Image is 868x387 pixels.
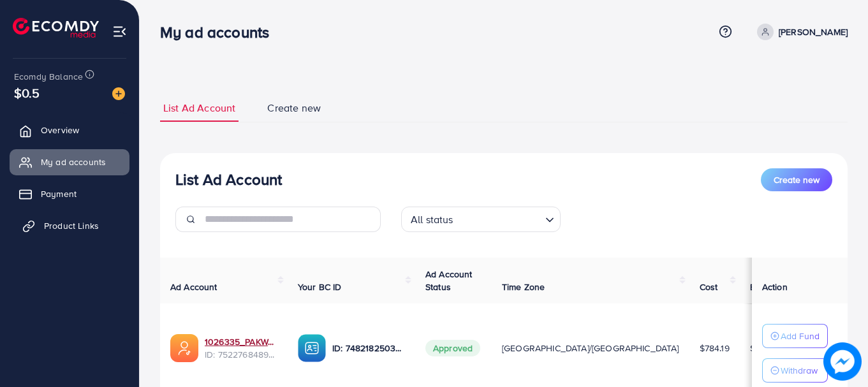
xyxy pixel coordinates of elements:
p: [PERSON_NAME] [779,24,848,40]
span: Cost [700,281,718,293]
img: logo [13,18,99,38]
span: List Ad Account [163,101,235,115]
span: Time Zone [502,281,545,293]
span: My ad accounts [41,156,106,168]
a: Payment [10,181,129,207]
p: ID: 7482182503915372561 [332,340,405,356]
a: Product Links [10,213,129,238]
span: Action [762,281,788,293]
img: menu [112,24,127,39]
button: Withdraw [762,358,828,383]
span: [GEOGRAPHIC_DATA]/[GEOGRAPHIC_DATA] [502,342,679,354]
img: image [823,342,862,381]
img: image [112,87,125,100]
span: $0.5 [14,84,40,102]
span: All status [408,210,456,229]
img: ic-ba-acc.ded83a64.svg [298,334,326,362]
span: Approved [425,340,480,356]
span: Payment [41,187,77,200]
h3: List Ad Account [175,170,282,189]
div: <span class='underline'>1026335_PAKWALL_1751531043864</span></br>7522768489221144593 [205,335,277,361]
span: Ecomdy Balance [14,70,83,83]
span: $784.19 [700,342,730,354]
span: Create new [774,173,820,186]
p: Withdraw [781,363,818,378]
a: [PERSON_NAME] [752,24,848,40]
button: Add Fund [762,324,828,348]
span: Overview [41,124,79,136]
div: Search for option [401,207,561,232]
span: Your BC ID [298,281,342,293]
span: Create new [267,101,321,115]
a: Overview [10,117,129,143]
span: Ad Account [170,281,217,293]
img: ic-ads-acc.e4c84228.svg [170,334,198,362]
a: 1026335_PAKWALL_1751531043864 [205,335,277,348]
span: ID: 7522768489221144593 [205,348,277,361]
input: Search for option [457,208,540,229]
span: Ad Account Status [425,268,473,293]
a: My ad accounts [10,149,129,175]
h3: My ad accounts [160,23,279,41]
p: Add Fund [781,328,820,344]
span: Product Links [44,219,99,232]
button: Create new [761,168,832,191]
